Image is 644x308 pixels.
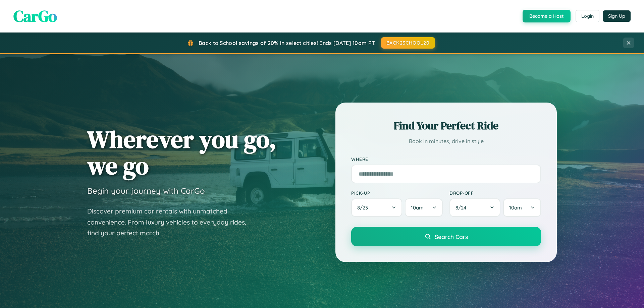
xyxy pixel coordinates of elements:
span: CarGo [13,5,57,27]
label: Drop-off [449,190,541,196]
button: 8/24 [449,198,500,217]
span: Search Cars [435,233,468,240]
p: Discover premium car rentals with unmatched convenience. From luxury vehicles to everyday rides, ... [87,206,255,239]
span: 8 / 24 [455,204,470,211]
button: 10am [405,198,443,217]
label: Where [351,156,541,162]
span: 10am [411,204,424,211]
button: 8/23 [351,198,402,217]
h3: Begin your journey with CarGo [87,186,205,196]
button: 10am [503,198,541,217]
span: 10am [509,204,522,211]
button: Sign Up [603,10,631,22]
label: Pick-up [351,190,443,196]
span: Back to School savings of 20% in select cities! Ends [DATE] 10am PT. [199,40,376,46]
h1: Wherever you go, we go [87,126,276,179]
button: Become a Host [523,10,571,22]
h2: Find Your Perfect Ride [351,118,541,133]
button: Login [576,10,599,22]
p: Book in minutes, drive in style [351,136,541,146]
span: 8 / 23 [357,204,371,211]
button: Search Cars [351,227,541,246]
button: BACK2SCHOOL20 [381,37,435,49]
